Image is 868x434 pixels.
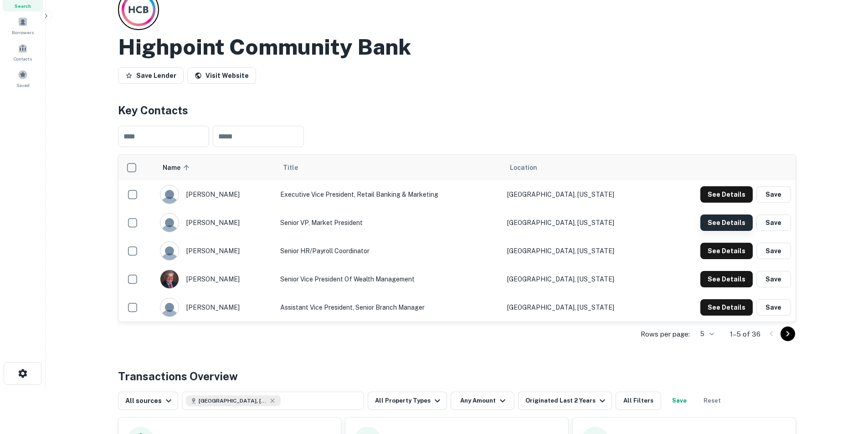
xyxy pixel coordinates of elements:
button: [GEOGRAPHIC_DATA], [GEOGRAPHIC_DATA], [GEOGRAPHIC_DATA] [182,392,364,410]
button: Save Lender [118,67,184,84]
a: Contacts [3,40,43,64]
img: 9c8pery4andzj6ohjkjp54ma2 [160,185,179,204]
button: Save [756,271,791,287]
div: Originated Last 2 Years [525,395,608,406]
th: Title [276,155,503,180]
button: See Details [700,299,753,316]
div: All sources [125,395,174,406]
button: Save [756,243,791,259]
div: 5 [693,327,715,341]
span: Location [510,162,537,173]
iframe: Chat Widget [822,361,868,405]
a: Borrowers [3,13,43,38]
button: Go to next page [781,327,795,341]
span: Title [283,162,310,173]
button: Reset [698,392,727,410]
td: [GEOGRAPHIC_DATA], [US_STATE] [503,209,660,237]
td: Assistant Vice President, Senior Branch Manager [276,293,503,322]
td: [GEOGRAPHIC_DATA], [US_STATE] [503,293,660,322]
img: 9c8pery4andzj6ohjkjp54ma2 [160,242,179,260]
a: Saved [3,66,43,91]
button: See Details [700,243,753,259]
td: Senior VP, Market President [276,209,503,237]
img: 9c8pery4andzj6ohjkjp54ma2 [160,214,179,232]
button: See Details [700,271,753,287]
h4: Transactions Overview [118,368,238,384]
button: See Details [700,214,753,231]
span: Search [15,2,31,10]
td: [GEOGRAPHIC_DATA], [US_STATE] [503,265,660,293]
a: Visit Website [187,67,256,84]
div: scrollable content [118,155,796,322]
th: Location [503,155,660,180]
td: Executive Vice President, Retail Banking & Marketing [276,180,503,209]
div: [PERSON_NAME] [160,241,271,260]
td: Senior HR/Payroll Coordinator [276,237,503,265]
span: Borrowers [12,29,34,36]
button: Save your search to get updates of matches that match your search criteria. [665,392,694,410]
div: [PERSON_NAME] [160,298,271,317]
button: Any Amount [451,392,514,410]
img: 1674184517553 [160,270,179,288]
img: 9c8pery4andzj6ohjkjp54ma2 [160,298,179,317]
h4: Key Contacts [118,102,796,118]
span: Contacts [14,55,32,62]
td: [GEOGRAPHIC_DATA], [US_STATE] [503,237,660,265]
button: Save [756,214,791,231]
div: [PERSON_NAME] [160,270,271,289]
p: Rows per page: [641,329,690,340]
h2: Highpoint Community Bank [118,34,411,60]
div: [PERSON_NAME] [160,185,271,204]
td: Senior Vice President of Wealth Management [276,265,503,293]
p: 1–5 of 36 [730,329,760,340]
span: Name [163,162,192,173]
button: See Details [700,186,753,203]
button: Save [756,299,791,316]
button: All sources [118,392,178,410]
span: [GEOGRAPHIC_DATA], [GEOGRAPHIC_DATA], [GEOGRAPHIC_DATA] [199,397,267,405]
div: [PERSON_NAME] [160,213,271,232]
span: Saved [16,82,30,89]
button: All Filters [616,392,661,410]
button: Originated Last 2 Years [518,392,612,410]
button: All Property Types [368,392,447,410]
th: Name [155,155,276,180]
button: Save [756,186,791,203]
td: [GEOGRAPHIC_DATA], [US_STATE] [503,180,660,209]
